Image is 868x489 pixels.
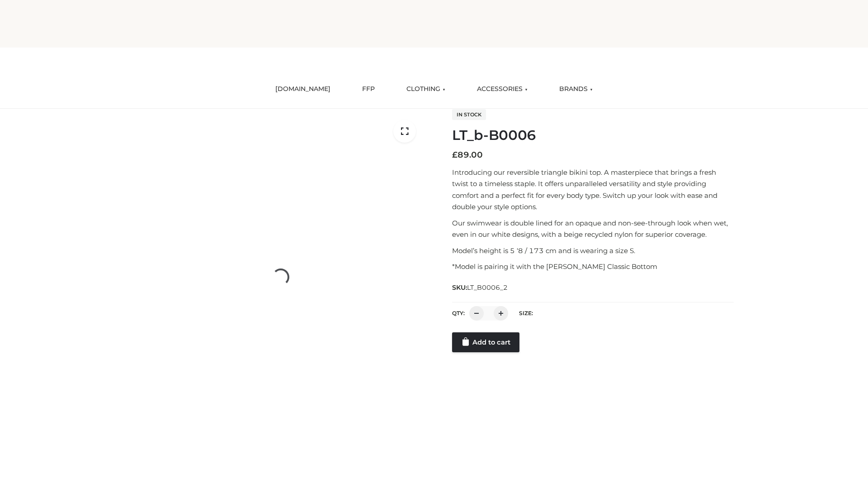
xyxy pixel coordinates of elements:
span: In stock [452,109,486,120]
a: ACCESSORIES [470,79,534,99]
span: £ [452,150,458,160]
a: FFP [355,79,382,99]
p: Introducing our reversible triangle bikini top. A masterpiece that brings a fresh twist to a time... [452,167,734,213]
span: SKU: [452,282,509,293]
label: QTY: [452,310,465,316]
a: BRANDS [552,79,599,99]
a: [DOMAIN_NAME] [269,79,337,99]
p: Our swimwear is double lined for an opaque and non-see-through look when wet, even in our white d... [452,217,734,240]
p: Model’s height is 5 ‘8 / 173 cm and is wearing a size S. [452,245,734,257]
a: CLOTHING [400,79,452,99]
label: Size: [519,310,533,316]
span: LT_B0006_2 [467,283,508,292]
bdi: 89.00 [452,150,483,160]
h1: LT_b-B0006 [452,127,734,144]
p: *Model is pairing it with the [PERSON_NAME] Classic Bottom [452,261,734,273]
a: Add to cart [452,332,519,352]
